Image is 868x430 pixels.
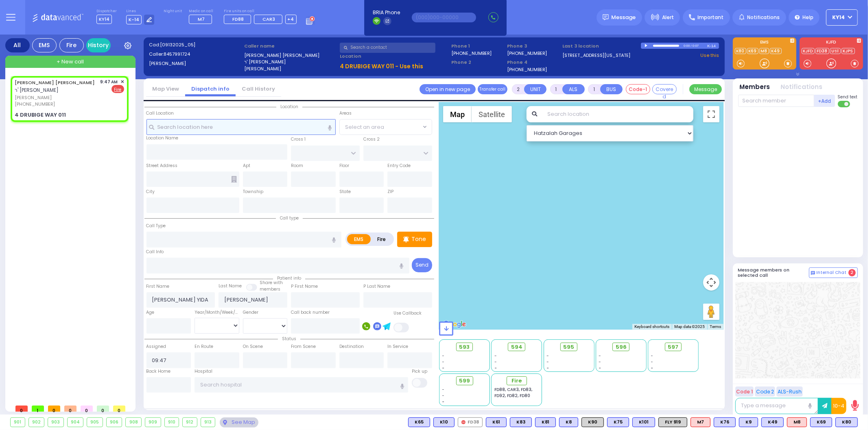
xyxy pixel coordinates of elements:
label: Cad: [149,41,242,48]
span: +4 [288,16,294,22]
u: Fire [114,87,122,93]
div: 0:00 [683,41,691,50]
div: K9 [739,417,758,427]
input: Search location [542,106,693,122]
span: ר' [PERSON_NAME] [15,87,59,93]
div: ALS [691,417,711,427]
div: BLS [714,417,736,427]
span: Notifications [747,14,780,21]
label: Gender [243,309,258,316]
div: BLS [810,417,832,427]
label: [PERSON_NAME] [149,60,242,67]
span: - [547,353,549,359]
label: P First Name [291,283,318,290]
label: [PHONE_NUMBER] [507,50,547,56]
label: Areas [339,110,352,117]
span: [PERSON_NAME] [15,94,98,101]
div: BLS [433,417,455,427]
label: Call Info [146,249,164,255]
div: 910 [165,418,179,427]
label: Call Location [146,110,174,117]
span: Select an area [345,123,384,131]
label: [PERSON_NAME] [PERSON_NAME] [244,52,337,59]
span: [09132025_05] [160,41,195,48]
label: First Name [146,283,170,290]
div: K61 [486,417,507,427]
button: Message [689,84,722,94]
span: 0 [48,406,60,412]
a: History [86,38,111,52]
label: Apt [243,163,250,169]
input: Search a contact [340,43,435,53]
label: Medic on call [189,9,214,14]
label: Back Home [146,368,171,375]
label: KJFD [800,40,863,46]
span: 597 [668,343,679,351]
label: EMS [347,234,371,244]
div: 908 [126,418,141,427]
button: Transfer call [478,84,507,94]
button: Covered [652,84,677,94]
div: All [5,38,30,52]
span: M7 [198,16,205,22]
div: 913 [201,418,215,427]
span: Message [612,13,636,22]
div: BLS [510,417,532,427]
div: M7 [691,417,711,427]
a: M8 [759,48,769,54]
div: BLS [535,417,556,427]
label: ר' [PERSON_NAME] [244,59,337,65]
button: ALS [562,84,585,94]
span: ✕ [120,78,124,85]
label: Floor [339,163,349,169]
a: Open in new page [420,84,476,94]
div: BLS [408,417,430,427]
div: FD38 [458,417,483,427]
button: 10-4 [831,398,846,414]
div: K101 [632,417,655,427]
label: Lines [126,9,155,14]
button: Send [412,258,432,272]
button: Code-1 [626,84,650,94]
input: Search location here [146,119,336,135]
div: K83 [510,417,532,427]
span: 9:47 AM [101,79,118,85]
span: + New call [57,58,84,66]
div: K8 [559,417,578,427]
label: Caller: [149,51,242,58]
span: members [260,286,280,292]
img: comment-alt.png [811,271,815,275]
div: ALS KJ [787,417,807,427]
a: K80 [735,48,746,54]
div: 903 [48,418,63,427]
label: Use Callback [394,310,422,317]
div: K90 [582,417,604,427]
button: BUS [600,84,623,94]
label: EMS [733,40,796,46]
span: - [494,359,497,365]
label: Call Type [146,223,166,229]
img: Logo [32,12,86,22]
a: K49 [770,48,782,54]
span: Location [276,104,302,110]
div: / [691,41,692,50]
label: Cross 1 [291,136,306,143]
span: 0 [15,406,28,412]
span: 599 [459,377,470,385]
span: [PHONE_NUMBER] [15,101,55,107]
button: Code 2 [755,387,775,397]
span: 8457991724 [164,51,190,57]
span: Alert [662,14,674,21]
label: Pick up [412,368,427,375]
label: Age [146,309,155,316]
span: 0 [81,406,93,412]
button: Drag Pegman onto the map to open Street View [703,304,719,320]
div: See map [220,417,258,428]
span: KY14 [833,14,845,21]
div: 909 [145,418,161,427]
span: Other building occupants [231,176,237,182]
div: K10 [433,417,455,427]
label: ZIP [387,189,394,195]
label: Call back number [291,309,330,316]
h5: Message members on selected call [738,267,809,278]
